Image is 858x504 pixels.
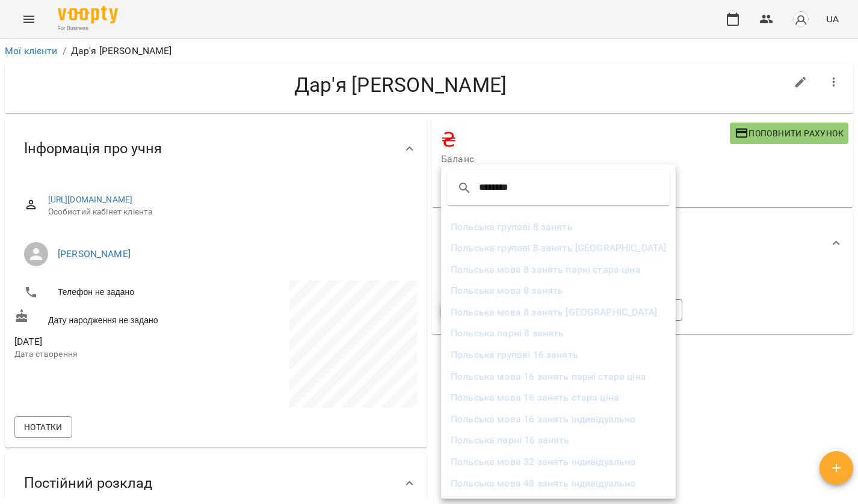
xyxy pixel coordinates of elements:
li: Польська мова 32 занять індивідуально [441,451,676,473]
li: Польська мова 8 занять [GEOGRAPHIC_DATA] [441,302,676,323]
li: Польська мова 48 занять індивідуально [441,473,676,494]
li: Польська парні 16 занять [441,430,676,451]
li: Польська групові 8 занять [GEOGRAPHIC_DATA] [441,237,676,259]
li: Польська групові 8 занять [441,216,676,238]
li: Польська мова 16 занять парні стара ціна [441,366,676,387]
li: Польська парні 8 занять [441,323,676,344]
li: Польська мова 16 занять стара ціна [441,387,676,408]
li: Польська групові 16 занять [441,344,676,366]
li: Польська мова 16 занять індивідуально [441,408,676,430]
li: Польська мова 8 занять [441,280,676,302]
li: Польська мова 8 занять парні стара ціна [441,259,676,281]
